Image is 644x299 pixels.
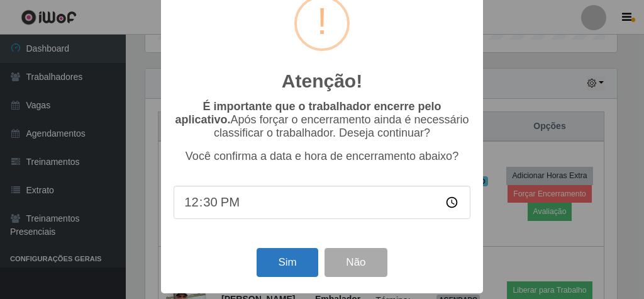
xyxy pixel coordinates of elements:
[325,248,387,278] button: Não
[174,100,470,140] p: Após forçar o encerramento ainda é necessário classificar o trabalhador. Deseja continuar?
[174,150,470,163] p: Você confirma a data e hora de encerramento abaixo?
[257,248,318,278] button: Sim
[282,70,362,93] h2: Atenção!
[175,100,441,126] b: É importante que o trabalhador encerre pelo aplicativo.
